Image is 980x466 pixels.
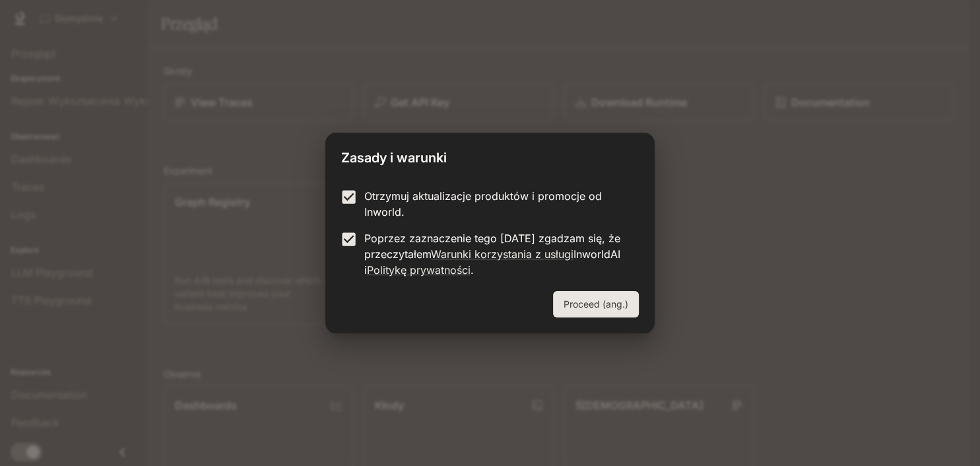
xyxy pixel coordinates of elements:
[553,291,639,317] button: Proceed (ang.)
[367,263,471,277] a: Politykę prywatności
[431,248,573,261] a: Warunki korzystania z usługi
[364,188,628,220] p: Otrzymuj aktualizacje produktów i promocje od Inworld.
[364,230,628,278] p: Poprzez zaznaczenie tego [DATE] zgadzam się, że przeczytałem InworldAI i .
[325,133,654,178] h2: Zasady i warunki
